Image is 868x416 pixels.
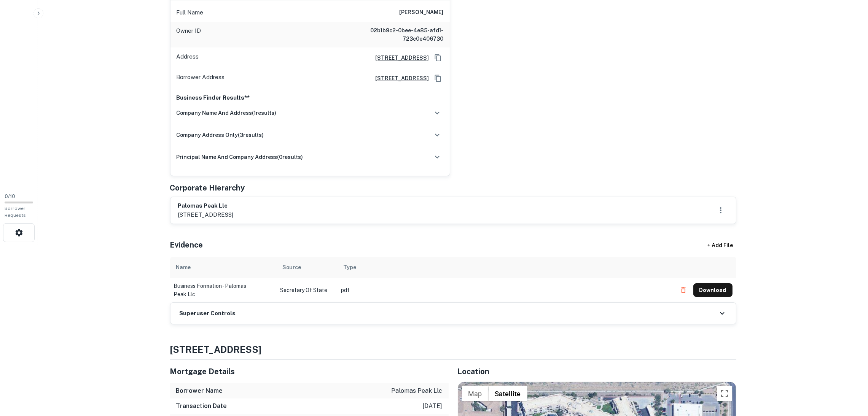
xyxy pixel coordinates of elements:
[170,343,736,356] h4: [STREET_ADDRESS]
[432,73,444,84] button: Copy Address
[177,26,201,43] p: Owner ID
[170,257,736,302] div: scrollable content
[432,52,444,64] button: Copy Address
[369,74,429,83] a: [STREET_ADDRESS]
[369,54,429,62] a: [STREET_ADDRESS]
[180,309,236,318] h6: Superuser Controls
[277,278,338,302] td: Secretary of State
[176,402,227,411] h6: Transaction Date
[170,366,449,377] h5: Mortgage Details
[177,153,303,161] h6: principal name and company address ( 0 results)
[5,194,15,199] span: 0 / 10
[677,284,690,296] button: Delete file
[178,202,234,210] h6: palomas peak llc
[283,263,301,272] div: Source
[170,239,203,251] h5: Evidence
[178,210,234,219] p: [STREET_ADDRESS]
[170,278,277,302] td: business formation - palomas peak llc
[717,386,732,401] button: Toggle fullscreen view
[338,257,673,278] th: Type
[277,257,338,278] th: Source
[338,278,673,302] td: pdf
[462,386,489,401] button: Show street map
[170,257,277,278] th: Name
[177,8,204,17] p: Full Name
[693,283,733,297] button: Download
[177,73,225,84] p: Borrower Address
[830,355,868,392] iframe: Chat Widget
[458,366,736,377] h5: Location
[177,52,199,64] p: Address
[177,93,444,102] p: Business Finder Results**
[352,26,444,43] h6: 02b1b9c2-0bee-4e85-afd1-723c0e406730
[176,386,223,395] h6: Borrower Name
[423,402,443,411] p: [DATE]
[177,109,277,117] h6: company name and address ( 1 results)
[177,131,264,139] h6: company address only ( 3 results)
[344,263,357,272] div: Type
[694,238,747,252] div: + Add File
[489,386,527,401] button: Show satellite imagery
[400,8,444,17] h6: [PERSON_NAME]
[170,182,245,194] h5: Corporate Hierarchy
[392,386,443,395] p: palomas peak llc
[176,263,191,272] div: Name
[5,206,26,218] span: Borrower Requests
